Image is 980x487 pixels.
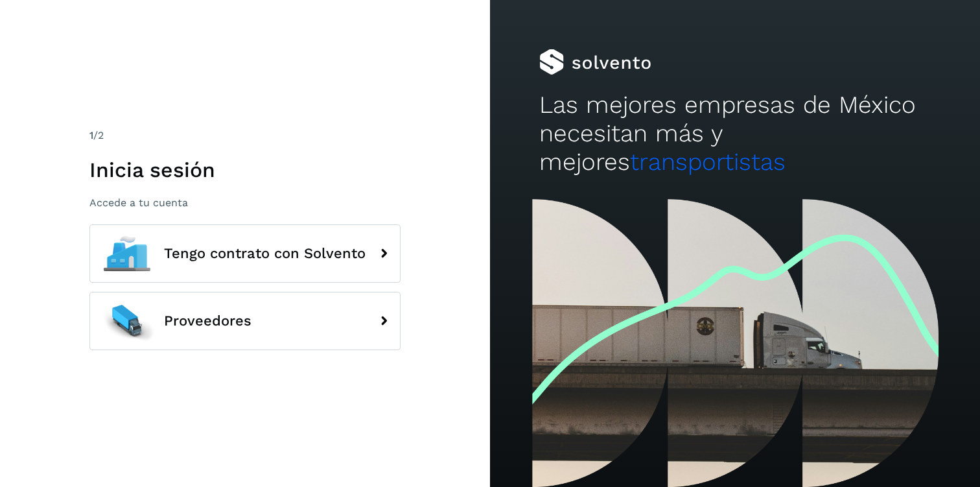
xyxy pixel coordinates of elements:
[89,292,401,350] button: Proveedores
[89,158,401,182] h1: Inicia sesión
[630,148,786,176] span: transportistas
[539,91,931,177] h2: Las mejores empresas de México necesitan más y mejores
[164,246,366,261] span: Tengo contrato con Solvento
[89,128,401,143] div: /2
[89,196,401,209] p: Accede a tu cuenta
[89,224,401,283] button: Tengo contrato con Solvento
[164,313,251,329] span: Proveedores
[89,129,93,141] span: 1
